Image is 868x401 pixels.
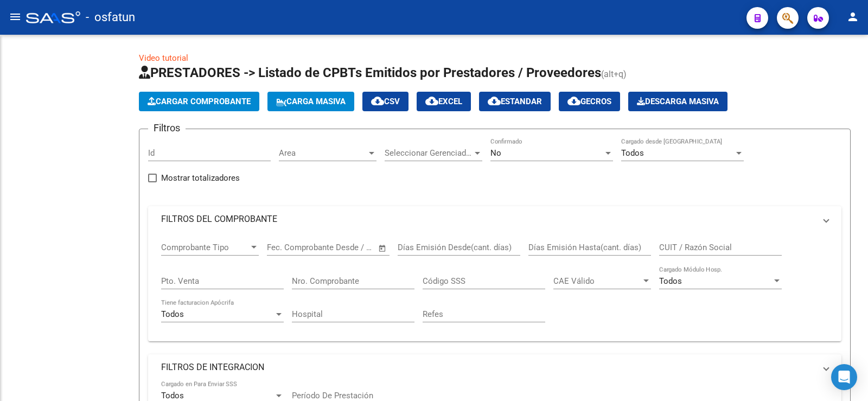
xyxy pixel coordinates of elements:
[628,92,727,111] app-download-masive: Descarga masiva de comprobantes (adjuntos)
[637,97,719,106] span: Descarga Masiva
[161,243,249,252] span: Comprobante Tipo
[371,97,400,106] span: CSV
[376,242,389,254] button: Open calendar
[628,92,727,111] button: Descarga Masiva
[362,92,409,111] button: CSV
[276,97,346,106] span: Carga Masiva
[139,65,601,80] span: PRESTADORES -> Listado de CPBTs Emitidos por Prestadores / Proveedores
[567,94,580,107] mat-icon: cloud_download
[488,94,501,107] mat-icon: cloud_download
[148,232,841,341] div: FILTROS DEL COMPROBANTE
[425,94,438,107] mat-icon: cloud_download
[161,309,184,319] span: Todos
[601,69,627,79] span: (alt+q)
[139,53,188,63] a: Video tutorial
[161,213,815,225] mat-panel-title: FILTROS DEL COMPROBANTE
[279,148,367,158] span: Area
[267,243,311,252] input: Fecha inicio
[490,148,501,158] span: No
[567,97,611,106] span: Gecros
[659,276,682,286] span: Todos
[148,206,841,232] mat-expansion-panel-header: FILTROS DEL COMPROBANTE
[831,364,857,390] div: Open Intercom Messenger
[479,92,551,111] button: Estandar
[148,97,251,106] span: Cargar Comprobante
[385,148,473,158] span: Seleccionar Gerenciador
[139,92,259,111] button: Cargar Comprobante
[86,5,135,29] span: - osfatun
[9,10,22,23] mat-icon: menu
[267,92,354,111] button: Carga Masiva
[425,97,462,106] span: EXCEL
[148,354,841,380] mat-expansion-panel-header: FILTROS DE INTEGRACION
[488,97,542,106] span: Estandar
[161,361,815,373] mat-panel-title: FILTROS DE INTEGRACION
[559,92,620,111] button: Gecros
[621,148,644,158] span: Todos
[148,120,186,136] h3: Filtros
[846,10,859,23] mat-icon: person
[417,92,471,111] button: EXCEL
[553,276,641,286] span: CAE Válido
[371,94,384,107] mat-icon: cloud_download
[161,171,240,184] span: Mostrar totalizadores
[321,243,373,252] input: Fecha fin
[161,391,184,400] span: Todos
